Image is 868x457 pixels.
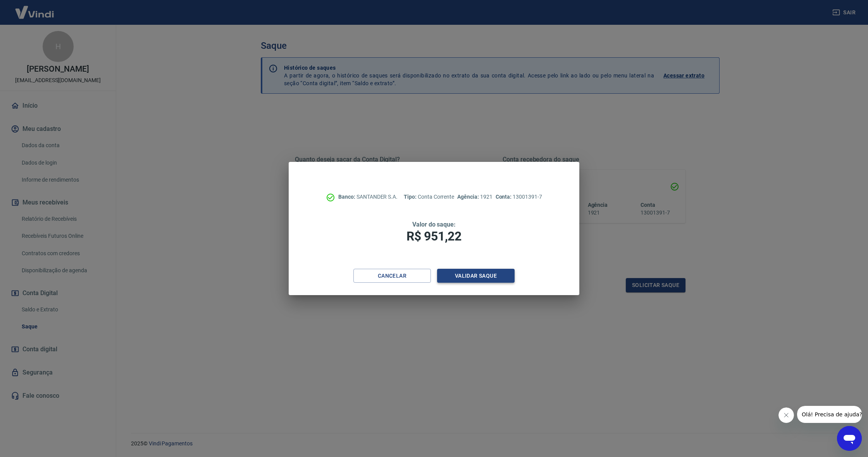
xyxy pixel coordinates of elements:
span: Conta: [496,194,513,200]
span: Banco: [338,194,356,200]
span: Olá! Precisa de ajuda? [5,5,65,12]
button: Cancelar [353,269,431,283]
span: R$ 951,22 [406,229,462,244]
span: Tipo: [404,194,418,200]
span: Agência: [457,194,480,200]
iframe: Botão para abrir a janela de mensagens [837,426,862,451]
p: 13001391-7 [496,193,542,201]
iframe: Mensagem da empresa [797,406,862,423]
iframe: Fechar mensagem [778,407,794,423]
p: 1921 [457,193,492,201]
button: Validar saque [437,269,515,283]
span: Valor do saque: [412,221,456,228]
p: Conta Corrente [404,193,454,201]
p: SANTANDER S.A. [338,193,398,201]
